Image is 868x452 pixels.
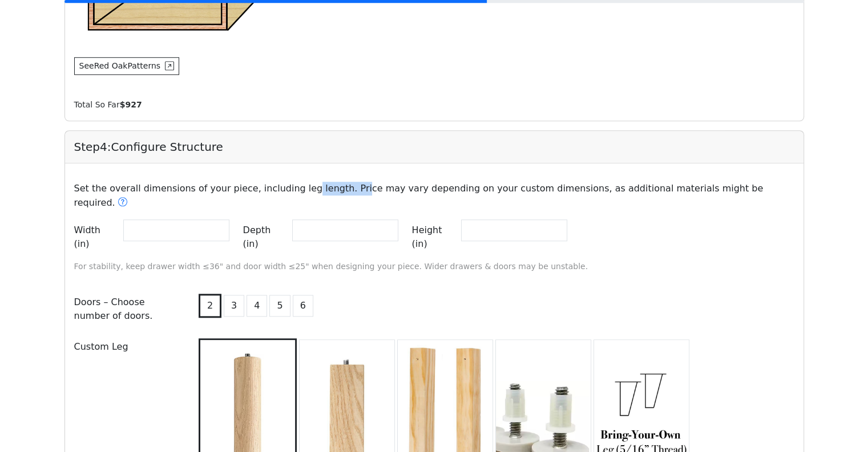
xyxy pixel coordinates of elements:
label: Width (in) [74,219,119,255]
label: Height (in) [412,219,457,255]
button: 5 [269,295,290,317]
small: Total So Far [74,100,142,109]
button: 2 [199,294,221,318]
div: Doors – Choose number of doors. [67,291,189,327]
small: For stability, keep drawer width ≤36" and door width ≤25" when designing your piece. Wider drawer... [74,262,588,271]
h5: Step 4 : Configure Structure [74,140,794,154]
button: SeeRed OakPatterns [74,57,180,75]
button: 6 [293,295,313,317]
button: 4 [247,295,267,317]
label: Depth (in) [243,219,288,255]
p: Set the overall dimensions of your piece, including leg length. Price may vary depending on your ... [67,182,801,210]
b: $ 927 [120,100,142,109]
button: Does a smaller size cost less? [118,195,128,210]
button: 3 [224,295,244,317]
